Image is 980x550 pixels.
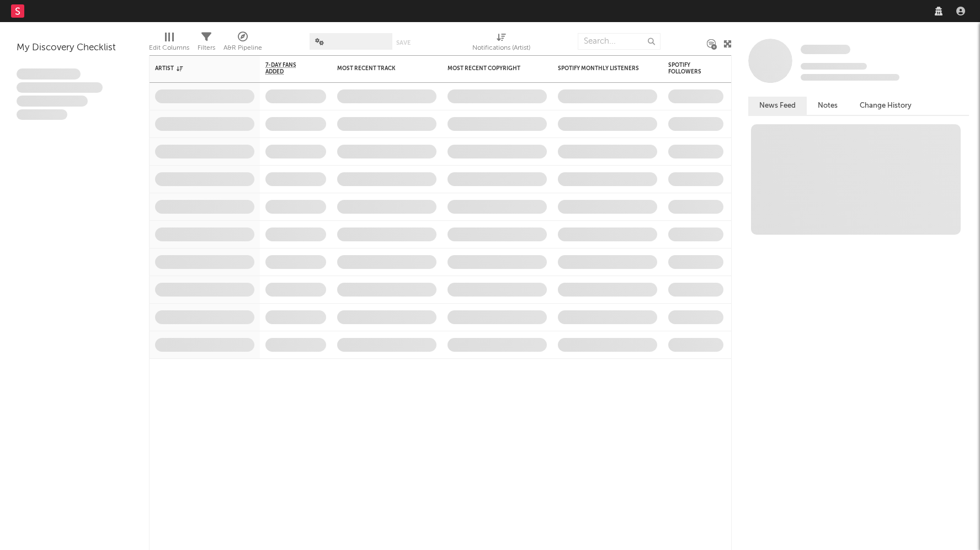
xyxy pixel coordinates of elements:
div: Spotify Monthly Listeners [558,65,641,72]
div: Most Recent Copyright [448,65,530,72]
div: My Discovery Checklist [17,41,132,55]
span: Tracking Since: [DATE] [801,63,867,70]
button: Save [396,40,411,46]
span: 0 fans last week [801,74,899,81]
div: Artist [155,65,238,72]
div: A&R Pipeline [223,41,262,55]
span: Praesent ac interdum [17,96,88,107]
button: News Feed [748,97,807,115]
div: A&R Pipeline [223,28,262,60]
div: Filters [198,28,215,60]
div: Notifications (Artist) [472,28,530,60]
input: Search... [578,33,661,50]
div: Edit Columns [149,28,189,60]
div: Notifications (Artist) [472,41,530,55]
button: Change History [849,97,923,115]
a: Some Artist [801,44,850,55]
div: Spotify Followers [668,62,707,75]
span: 7-Day Fans Added [265,62,310,75]
span: Integer aliquet in purus et [17,82,103,93]
span: Lorem ipsum dolor [17,68,81,80]
span: Aliquam viverra [17,109,67,120]
div: Filters [198,41,215,55]
button: Notes [807,97,849,115]
span: Some Artist [801,45,850,54]
div: Edit Columns [149,41,189,55]
div: Most Recent Track [337,65,420,72]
